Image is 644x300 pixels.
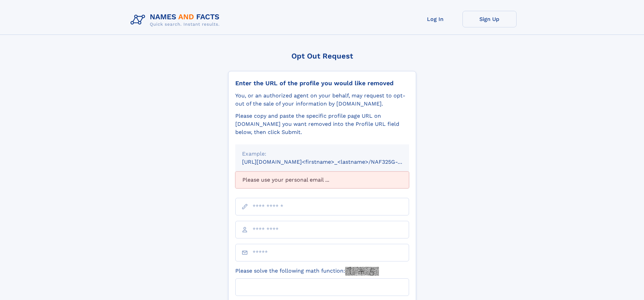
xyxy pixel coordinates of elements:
small: [URL][DOMAIN_NAME]<firstname>_<lastname>/NAF325G-xxxxxxxx [242,159,422,165]
div: Opt Out Request [228,52,416,60]
a: Log In [408,11,462,27]
div: You, or an authorized agent on your behalf, may request to opt-out of the sale of your informatio... [235,92,409,108]
div: Please use your personal email ... [235,171,409,188]
div: Example: [242,150,402,158]
a: Sign Up [462,11,517,27]
img: Logo Names and Facts [128,11,225,29]
div: Please copy and paste the specific profile page URL on [DOMAIN_NAME] you want removed into the Pr... [235,112,409,136]
label: Please solve the following math function: [235,267,379,276]
div: Enter the URL of the profile you would like removed [235,79,409,87]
